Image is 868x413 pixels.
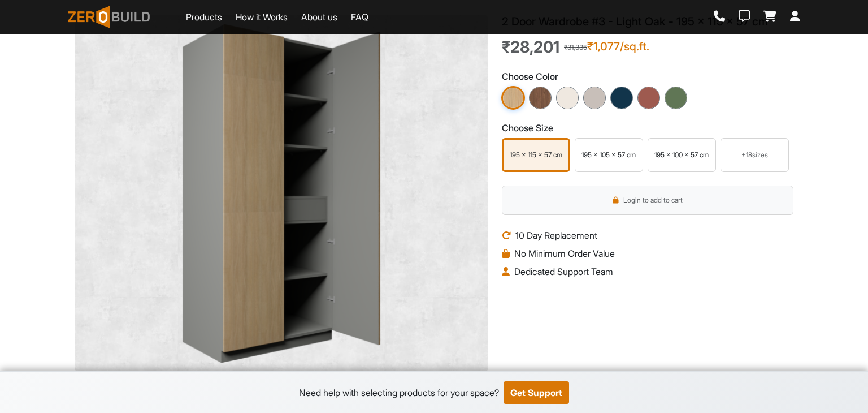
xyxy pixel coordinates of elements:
[502,247,793,260] li: No Minimum Order Value
[583,87,606,109] img: Sandstone
[502,229,793,242] li: 10 Day Replacement
[610,87,633,109] img: Graphite Blue
[587,40,649,53] div: ₹1,077/sq.ft.
[564,42,587,53] span: ₹31,335
[506,150,566,160] div: 195 x 115 x 57 cm
[502,123,793,134] h3: Choose Size
[556,87,579,109] img: Ivory Cream
[637,87,660,109] img: Earth Brown
[665,87,687,109] img: English Green
[504,381,569,404] button: Get Support
[236,10,288,24] a: How it Works
[650,150,713,160] div: 195 x 100 x 57 cm
[84,24,479,363] img: 2 Door Wardrobe #3 - Light Oak - 195 x 115 x 57 cm
[502,38,559,57] span: ₹28,201
[578,150,640,160] div: 195 x 105 x 57 cm
[351,10,368,24] a: FAQ
[790,11,800,23] a: Login
[501,86,525,110] img: Light Oak
[68,6,150,28] img: ZeroBuild logo
[726,150,784,160] div: + 18 sizes
[623,195,683,205] span: Login to add to cart
[502,71,793,82] h3: Choose Color
[529,87,552,109] img: Walnut Brown
[301,10,337,24] a: About us
[502,265,793,278] li: Dedicated Support Team
[299,386,499,399] div: Need help with selecting products for your space?
[186,10,222,24] a: Products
